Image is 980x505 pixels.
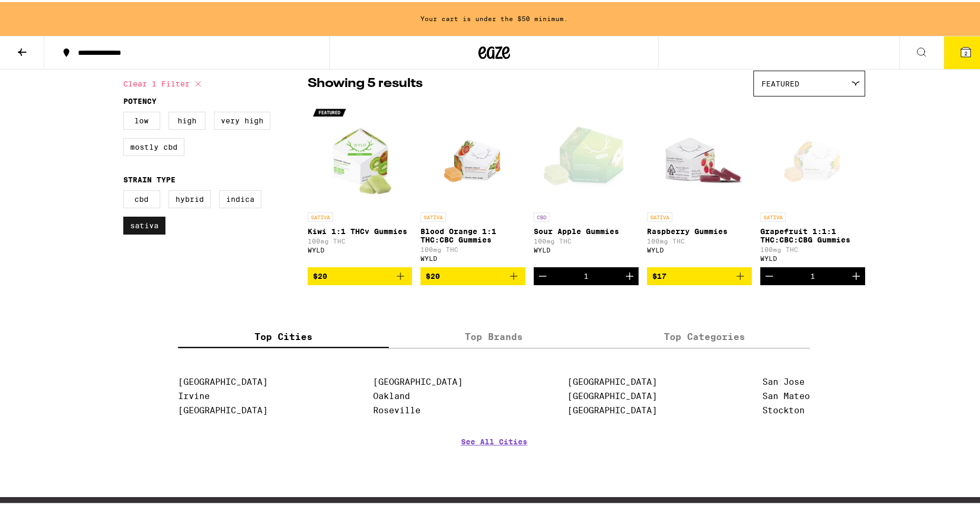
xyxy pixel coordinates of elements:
label: Sativa [123,215,165,232]
a: Open page for Kiwi 1:1 THCv Gummies from WYLD [308,100,413,265]
label: Low [123,110,160,128]
button: Clear 1 filter [123,69,204,95]
label: High [169,110,205,128]
a: [GEOGRAPHIC_DATA] [567,403,657,413]
img: WYLD - Blood Orange 1:1 THC:CBC Gummies [435,100,511,205]
img: WYLD - Kiwi 1:1 THCv Gummies [308,100,413,205]
p: 100mg THC [308,236,413,242]
a: Open page for Blood Orange 1:1 THC:CBC Gummies from WYLD [420,100,525,265]
span: $20 [313,270,327,278]
span: Hi. Need any help? [6,7,76,16]
p: 100mg THC [647,236,752,242]
p: Raspberry Gummies [647,225,752,234]
p: 100mg THC [420,244,525,251]
label: CBD [123,188,160,206]
label: Very High [214,110,270,128]
legend: Potency [123,95,156,103]
a: Open page for Sour Apple Gummies from WYLD [534,100,639,265]
p: 100mg THC [760,244,865,251]
a: See All Cities [461,435,527,474]
legend: Strain Type [123,173,175,182]
p: 100mg THC [534,236,639,242]
span: $17 [652,270,667,278]
label: Top Brands [389,323,600,346]
label: Top Categories [599,323,810,346]
span: 2 [964,48,967,54]
p: SATIVA [420,210,446,220]
div: WYLD [760,253,865,260]
span: $20 [426,270,440,278]
span: Featured [761,77,799,86]
label: Hybrid [169,188,211,206]
a: [GEOGRAPHIC_DATA] [567,389,657,399]
p: Sour Apple Gummies [534,225,639,234]
div: 1 [584,270,589,278]
p: Grapefruit 1:1:1 THC:CBC:CBG Gummies [760,225,865,242]
label: Top Cities [178,323,389,346]
button: Add to bag [308,265,413,283]
a: [GEOGRAPHIC_DATA] [373,375,463,385]
a: Open page for Grapefruit 1:1:1 THC:CBC:CBG Gummies from WYLD [760,100,865,265]
p: CBD [534,210,550,220]
p: Blood Orange 1:1 THC:CBC Gummies [420,225,525,242]
label: Mostly CBD [123,136,184,154]
a: Irvine [178,389,210,399]
a: [GEOGRAPHIC_DATA] [178,375,268,385]
div: WYLD [308,245,413,251]
div: WYLD [534,245,639,251]
button: Decrement [760,265,778,283]
a: San Mateo [762,389,810,399]
div: WYLD [420,253,525,260]
div: 1 [810,270,815,278]
a: San Jose [762,375,805,385]
button: Increment [847,265,865,283]
button: Decrement [534,265,552,283]
img: WYLD - Raspberry Gummies [647,100,752,205]
div: tabs [178,323,810,346]
a: Open page for Raspberry Gummies from WYLD [647,100,752,265]
p: SATIVA [760,210,786,220]
a: Stockton [762,403,805,413]
label: Indica [219,188,261,206]
button: Add to bag [420,265,525,283]
button: Add to bag [647,265,752,283]
p: SATIVA [308,210,333,220]
p: Showing 5 results [308,73,423,91]
a: [GEOGRAPHIC_DATA] [178,403,268,413]
div: WYLD [647,245,752,251]
p: Kiwi 1:1 THCv Gummies [308,225,413,234]
a: Oakland [373,389,410,399]
a: [GEOGRAPHIC_DATA] [567,375,657,385]
p: SATIVA [647,210,672,220]
button: Increment [621,265,639,283]
a: Roseville [373,403,420,413]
